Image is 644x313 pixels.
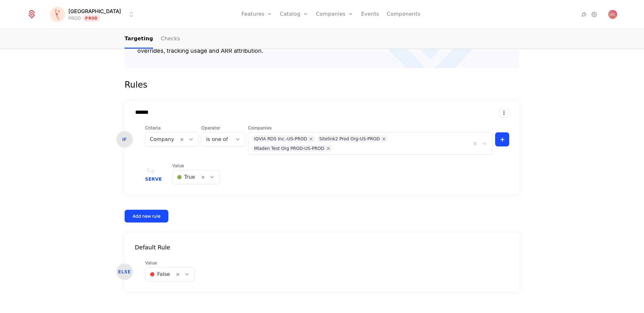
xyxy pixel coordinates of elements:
[324,145,333,152] div: Remove Mladen Test Org PROD-US-PROD
[125,30,519,49] nav: Main
[499,109,509,117] button: Select action
[83,15,100,21] span: Prod
[133,213,160,219] div: Add new rule
[125,243,519,252] div: Default Rule
[68,7,121,15] span: [GEOGRAPHIC_DATA]
[254,145,324,152] div: Mladen Test Org PROD-US-PROD
[68,15,81,21] div: PROD
[116,263,133,280] div: ELSE
[50,7,65,22] img: Florence
[201,125,245,131] span: Operator
[145,177,162,181] span: Serve
[125,30,153,49] a: Targeting
[125,210,168,223] button: Add new rule
[145,125,199,131] span: Criteria
[380,135,388,142] div: Remove Sitelink2 Prod Org-US-PROD
[125,30,180,49] ul: Choose Sub Page
[52,7,135,21] button: Select environment
[608,10,617,19] img: Jelena Obradovic
[319,135,380,142] div: Sitelink2 Prod Org-US-PROD
[608,10,617,19] button: Open user button
[116,131,133,148] div: IF
[248,125,493,131] span: Companies
[125,78,519,91] div: Rules
[580,11,588,18] a: Integrations
[307,135,315,142] div: Remove IQVIA RDS Inc.-US-PROD
[161,30,180,49] a: Checks
[172,162,220,169] span: Value
[495,132,509,146] button: +
[145,260,195,266] span: Value
[254,135,307,142] div: IQVIA RDS Inc.-US-PROD
[590,11,598,18] a: Settings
